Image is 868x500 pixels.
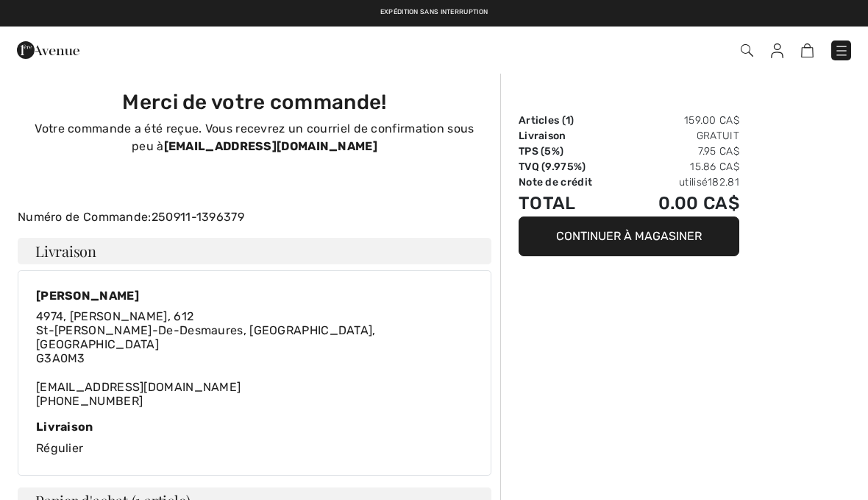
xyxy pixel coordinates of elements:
[741,44,753,57] img: Recherche
[801,43,814,57] img: Panier d'achat
[26,120,483,155] p: Votre commande a été reçue. Vous recevrez un courriel de confirmation sous peu à
[36,420,473,434] div: Livraison
[36,309,376,366] span: 4974, [PERSON_NAME], 612 St-[PERSON_NAME]-De-Desmaures, [GEOGRAPHIC_DATA], [GEOGRAPHIC_DATA] G3A0M3
[624,113,739,128] td: 159.00 CA$
[519,159,624,175] td: TVQ (9.975%)
[624,144,739,159] td: 7.95 CA$
[17,42,79,56] a: 1ère Avenue
[152,210,244,224] a: 250911-1396379
[834,43,849,58] img: Menu
[624,190,739,216] td: 0.00 CA$
[519,128,624,144] td: Livraison
[36,394,143,408] a: [PHONE_NUMBER]
[566,114,570,127] span: 1
[36,289,473,303] div: [PERSON_NAME]
[519,144,624,159] td: TPS (5%)
[9,208,500,226] div: Numéro de Commande:
[18,238,491,264] h4: Livraison
[17,35,79,65] img: 1ère Avenue
[36,420,473,457] div: Régulier
[624,175,739,190] td: utilisé
[519,113,624,128] td: Articles ( )
[624,159,739,175] td: 15.86 CA$
[519,175,624,190] td: Note de crédit
[36,309,473,408] div: [EMAIL_ADDRESS][DOMAIN_NAME]
[164,139,377,153] strong: [EMAIL_ADDRESS][DOMAIN_NAME]
[26,90,483,114] h3: Merci de votre commande!
[708,176,739,189] span: 182.81
[519,216,739,256] button: Continuer à magasiner
[771,43,783,58] img: Mes infos
[519,190,624,216] td: Total
[624,128,739,144] td: Gratuit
